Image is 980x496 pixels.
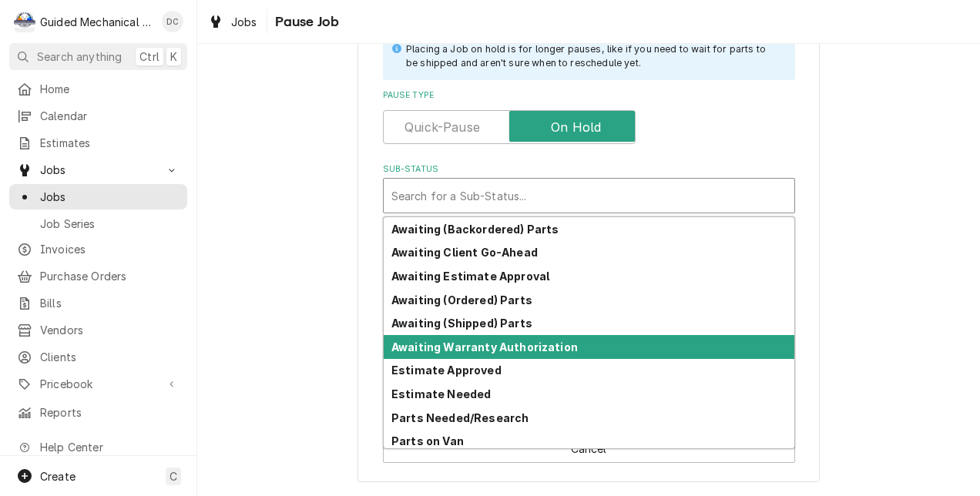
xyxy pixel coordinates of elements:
[170,49,177,65] span: K
[383,89,795,102] label: Pause Type
[40,404,180,421] span: Reports
[9,371,187,397] a: Go to Pricebook
[391,434,464,447] strong: Parts on Van
[9,130,187,156] a: Estimates
[40,189,180,205] span: Jobs
[162,11,183,32] div: DC
[139,49,159,65] span: Ctrl
[231,14,257,30] span: Jobs
[391,293,532,307] strong: Awaiting (Ordered) Parts
[383,434,795,463] button: Cancel
[9,211,187,236] a: Job Series
[37,49,122,65] span: Search anything
[406,42,780,71] div: Placing a Job on hold is for longer pauses, like if you need to wait for parts to be shipped and ...
[383,89,795,144] div: Pause Type
[391,223,559,236] strong: Awaiting (Backordered) Parts
[9,43,187,70] button: Search anythingCtrlK
[9,184,187,209] a: Jobs
[40,108,180,124] span: Calendar
[40,216,180,232] span: Job Series
[40,81,180,97] span: Home
[202,9,263,35] a: Jobs
[40,470,76,483] span: Create
[14,11,35,32] div: Guided Mechanical Services, LLC's Avatar
[9,400,187,425] a: Reports
[9,290,187,316] a: Bills
[391,340,578,354] strong: Awaiting Warranty Authorization
[9,236,187,262] a: Invoices
[9,76,187,102] a: Home
[40,14,153,30] div: Guided Mechanical Services, LLC
[9,434,187,460] a: Go to Help Center
[40,322,180,338] span: Vendors
[40,241,180,257] span: Invoices
[162,11,183,32] div: Daniel Cornell's Avatar
[40,162,156,178] span: Jobs
[9,157,187,183] a: Go to Jobs
[391,317,532,330] strong: Awaiting (Shipped) Parts
[391,270,549,283] strong: Awaiting Estimate Approval
[391,411,529,424] strong: Parts Needed/Research
[40,135,180,151] span: Estimates
[270,12,339,32] span: Pause Job
[40,376,156,392] span: Pricebook
[40,439,178,455] span: Help Center
[9,317,187,343] a: Vendors
[383,163,795,176] label: Sub-Status
[169,468,177,484] span: C
[14,11,35,32] div: G
[40,295,180,311] span: Bills
[383,163,795,213] div: Sub-Status
[9,263,187,289] a: Purchase Orders
[40,268,180,284] span: Purchase Orders
[391,246,538,259] strong: Awaiting Client Go-Ahead
[40,349,180,365] span: Clients
[9,103,187,129] a: Calendar
[391,364,502,377] strong: Estimate Approved
[9,344,187,370] a: Clients
[391,387,491,400] strong: Estimate Needed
